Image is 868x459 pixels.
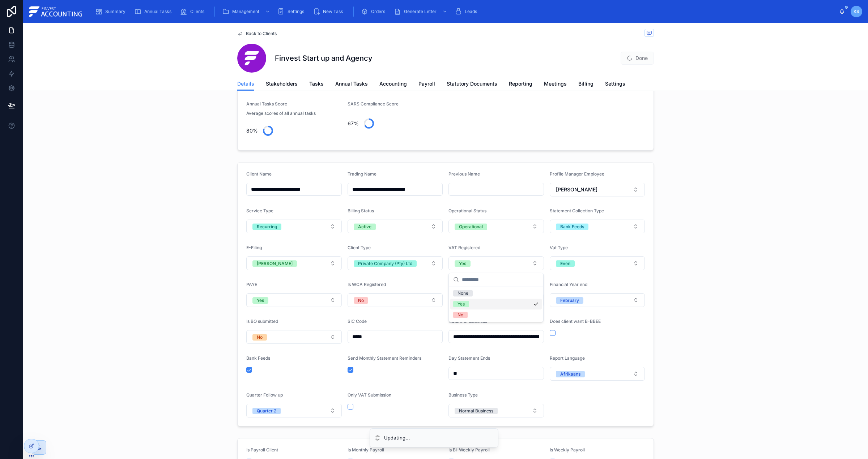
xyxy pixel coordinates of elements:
[358,297,364,304] div: No
[544,77,567,92] a: Meetings
[348,208,374,213] span: Billing Status
[605,80,625,87] span: Settings
[257,224,277,230] div: Recurring
[348,116,359,131] div: 67%
[246,447,278,452] span: Is Payroll Client
[246,392,283,398] span: Quarter Follow up
[246,404,342,417] button: Select Button
[348,355,421,361] span: Send Monthly Statement Reminders
[348,447,384,452] span: Is Monthly Payroll
[448,245,480,250] span: VAT Registered
[509,80,532,87] span: Reporting
[246,355,270,361] span: Bank Feeds
[458,290,468,296] div: None
[447,77,497,92] a: Statutory Documents
[447,80,497,87] span: Statutory Documents
[358,260,412,267] div: Private Company (Pty) Ltd
[132,5,176,18] a: Annual Tasks
[459,224,483,230] div: Operational
[358,224,371,230] div: Active
[560,371,580,377] div: Afrikaans
[392,5,451,18] a: Generate Letter
[550,319,601,324] span: Does client want B-BBEE
[544,80,567,87] span: Meetings
[448,355,490,361] span: Day Statement Ends
[449,286,543,322] div: Suggestions
[550,220,645,233] button: Select Button
[246,208,273,213] span: Service Type
[309,80,324,87] span: Tasks
[348,220,443,233] button: Select Button
[246,220,342,233] button: Select Button
[323,9,343,14] span: New Task
[448,208,486,213] span: Operational Status
[550,208,604,213] span: Statement Collection Type
[288,9,304,14] span: Settings
[93,5,131,18] a: Summary
[459,260,466,267] div: Yes
[384,434,410,442] div: Updating...
[257,297,264,304] div: Yes
[246,319,278,324] span: Is BO submitted
[275,5,309,18] a: Settings
[220,5,274,18] a: Management
[550,282,587,287] span: Financial Year end
[257,334,263,341] div: No
[246,101,287,107] span: Annual Tasks Score
[371,9,385,14] span: Orders
[348,392,391,398] span: Only VAT Submission
[232,9,259,14] span: Management
[348,101,399,107] span: SARS Compliance Score
[448,171,480,177] span: Previous Name
[266,80,298,87] span: Stakeholders
[418,80,435,87] span: Payroll
[458,301,465,307] div: Yes
[556,186,597,193] span: [PERSON_NAME]
[105,9,125,14] span: Summary
[578,77,593,92] a: Billing
[348,256,443,270] button: Select Button
[509,77,532,92] a: Reporting
[237,80,254,87] span: Details
[246,282,257,287] span: PAYE
[246,330,342,344] button: Select Button
[379,80,407,87] span: Accounting
[550,355,585,361] span: Report Language
[257,260,293,267] div: [PERSON_NAME]
[550,171,604,177] span: Profile Manager Employee
[560,297,579,304] div: February
[348,282,386,287] span: Is WCA Registered
[257,408,276,414] div: Quarter 2
[550,183,645,196] button: Select Button
[550,256,645,270] button: Select Button
[404,9,437,14] span: Generate Letter
[237,31,277,36] a: Back to Clients
[246,171,272,177] span: Client Name
[550,367,645,381] button: Select Button
[348,171,376,177] span: Trading Name
[29,6,84,17] img: App logo
[246,245,262,250] span: E-Filing
[309,77,324,92] a: Tasks
[448,220,544,233] button: Select Button
[560,224,584,230] div: Bank Feeds
[379,77,407,92] a: Accounting
[246,31,277,36] span: Back to Clients
[266,77,298,92] a: Stakeholders
[448,404,544,417] button: Select Button
[465,9,477,14] span: Leads
[190,9,204,14] span: Clients
[550,447,585,452] span: Is Weekly Payroll
[550,245,568,250] span: Vat Type
[448,256,544,270] button: Select Button
[459,408,493,414] div: Normal Business
[452,5,482,18] a: Leads
[246,111,316,116] span: Average scores of all annual tasks
[246,124,258,138] div: 80%
[246,293,342,307] button: Select Button
[458,312,463,318] div: No
[854,9,859,14] span: KS
[335,77,368,92] a: Annual Tasks
[275,53,373,63] h1: Finvest Start up and Agency
[448,447,490,452] span: Is Bi-Weekly Payroll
